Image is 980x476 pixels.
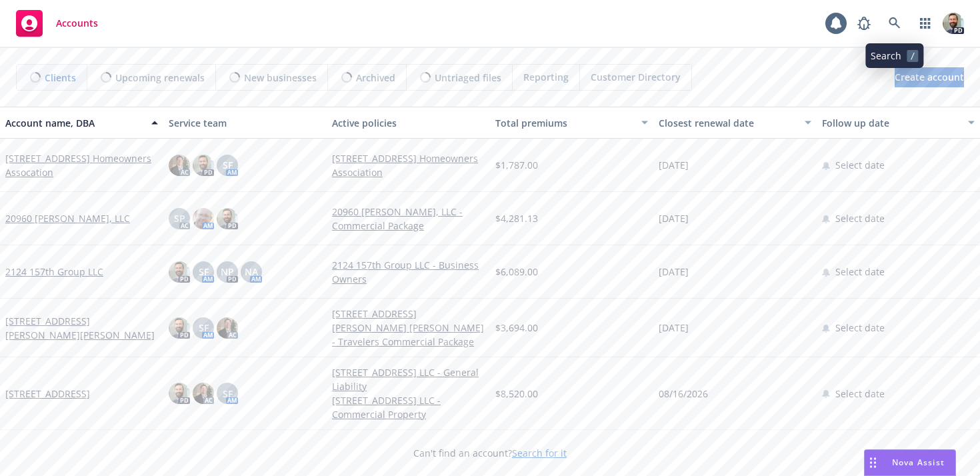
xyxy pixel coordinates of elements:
[659,211,689,225] span: [DATE]
[163,107,327,139] button: Service team
[835,387,885,401] span: Select date
[5,314,158,342] a: [STREET_ADDRESS][PERSON_NAME][PERSON_NAME]
[835,265,885,279] span: Select date
[865,450,881,475] div: Drag to move
[169,317,190,339] img: photo
[169,261,190,283] img: photo
[332,393,485,421] a: [STREET_ADDRESS] LLC - Commercial Property
[11,5,103,42] a: Accounts
[892,457,945,468] span: Nova Assist
[822,116,960,130] div: Follow up date
[5,211,130,225] a: 20960 [PERSON_NAME], LLC
[193,383,214,404] img: photo
[495,387,538,401] span: $8,520.00
[244,71,317,85] span: New businesses
[659,321,689,335] span: [DATE]
[332,116,485,130] div: Active policies
[835,158,885,172] span: Select date
[115,71,205,85] span: Upcoming renewals
[495,158,538,172] span: $1,787.00
[223,387,233,401] span: SF
[659,265,689,279] span: [DATE]
[223,158,233,172] span: SF
[199,321,209,335] span: SF
[169,383,190,404] img: photo
[912,10,939,37] a: Switch app
[332,205,485,233] a: 20960 [PERSON_NAME], LLC - Commercial Package
[523,70,569,84] span: Reporting
[851,10,877,37] a: Report a Bug
[495,321,538,335] span: $3,694.00
[5,265,103,279] a: 2124 157th Group LLC
[174,211,185,225] span: SP
[332,365,485,393] a: [STREET_ADDRESS] LLC - General Liability
[943,13,964,34] img: photo
[56,18,98,29] span: Accounts
[817,107,980,139] button: Follow up date
[245,265,258,279] span: NA
[332,258,485,286] a: 2124 157th Group LLC - Business Owners
[659,158,689,172] span: [DATE]
[835,321,885,335] span: Select date
[169,116,321,130] div: Service team
[653,107,817,139] button: Closest renewal date
[591,70,681,84] span: Customer Directory
[5,151,158,179] a: [STREET_ADDRESS] Homeowners Assocation
[835,211,885,225] span: Select date
[332,307,485,349] a: [STREET_ADDRESS][PERSON_NAME] [PERSON_NAME] - Travelers Commercial Package
[217,317,238,339] img: photo
[221,265,234,279] span: NP
[881,10,908,37] a: Search
[659,387,708,401] span: 08/16/2026
[490,107,653,139] button: Total premiums
[169,155,190,176] img: photo
[193,155,214,176] img: photo
[193,208,214,229] img: photo
[495,211,538,225] span: $4,281.13
[895,67,964,87] a: Create account
[413,446,567,460] span: Can't find an account?
[45,71,76,85] span: Clients
[864,449,956,476] button: Nova Assist
[332,151,485,179] a: [STREET_ADDRESS] Homeowners Association
[199,265,209,279] span: SF
[512,447,567,459] a: Search for it
[495,265,538,279] span: $6,089.00
[895,65,964,90] span: Create account
[5,116,143,130] div: Account name, DBA
[495,116,633,130] div: Total premiums
[217,208,238,229] img: photo
[356,71,395,85] span: Archived
[327,107,490,139] button: Active policies
[435,71,501,85] span: Untriaged files
[659,116,797,130] div: Closest renewal date
[5,387,90,401] a: [STREET_ADDRESS]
